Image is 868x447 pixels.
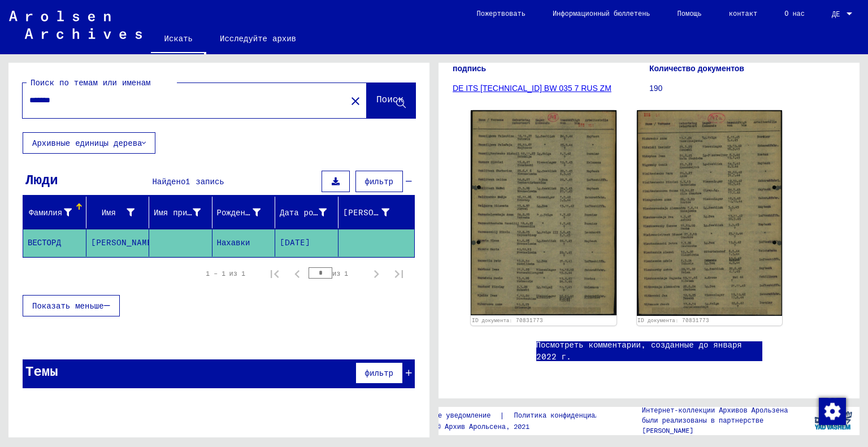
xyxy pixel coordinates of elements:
[642,416,763,435] font: были реализованы в партнерстве [PERSON_NAME]
[217,237,250,248] font: Нахавки
[553,9,650,18] font: Информационный бюллетень
[32,138,142,148] font: Архивные единицы дерева
[472,317,544,323] a: ID документа: 70831773
[649,64,744,73] font: Количество документов
[28,237,61,248] font: ВЕСТОРД
[642,406,788,414] font: Интернет-коллекции Архивов Арользена
[164,33,193,44] font: Искать
[536,340,742,362] font: Посмотреть комментарии, созданные до января 2022 г.
[280,237,310,248] font: [DATE]
[678,9,702,18] font: Помощь
[280,203,341,222] div: Дата рождения
[31,77,150,88] font: Поиск по темам или именам
[376,93,403,105] font: Поиск
[397,411,491,419] font: Юридическое уведомление
[397,422,530,431] font: Copyright © Архив Арольсена, 2021
[185,176,224,186] font: 1 запись
[263,262,286,285] button: Первая страница
[28,203,86,222] div: Фамилия
[206,269,245,277] font: 1 – 1 из 1
[388,262,410,285] button: Последняя страница
[536,339,762,363] a: Посмотреть комментарии, созданные до января 2022 г.
[367,83,415,118] button: Поиск
[453,64,486,73] font: подпись
[149,197,212,228] mat-header-cell: Имя при рождении
[86,197,150,228] mat-header-cell: Имя
[397,410,500,422] a: Юридическое уведомление
[365,176,393,186] font: фильтр
[23,132,155,154] button: Архивные единицы дерева
[275,197,338,228] mat-header-cell: Дата рождения
[365,368,393,378] font: фильтр
[217,203,275,222] div: Рождение
[637,317,709,323] a: ID документа: 70831773
[102,207,116,218] font: Имя
[476,9,525,18] font: Пожертвовать
[280,207,342,218] font: Дата рождения
[23,197,86,228] mat-header-cell: Фамилия
[206,25,310,52] a: Исследуйте архив
[514,411,623,419] font: Политика конфиденциальности
[152,176,185,186] font: Найдено
[220,33,296,44] font: Исследуйте архив
[9,11,142,39] img: Arolsen_neg.svg
[91,203,149,222] div: Имя
[349,94,362,108] mat-icon: close
[91,237,157,248] font: [PERSON_NAME]
[784,9,805,18] font: О нас
[812,406,854,435] img: yv_logo.png
[154,207,231,218] font: Имя при рождении
[217,207,255,218] font: Рождение
[500,410,505,420] font: |
[343,207,471,218] font: [PERSON_NAME] заключенного
[151,25,206,54] a: Искать
[471,110,617,315] img: 001.jpg
[32,301,104,311] font: Показать меньше
[819,398,846,425] img: Изменить согласие
[29,207,62,218] font: Фамилия
[832,10,840,18] font: ДЕ
[25,171,58,188] font: Люди
[355,362,403,384] button: фильтр
[453,84,611,93] a: DE ITS [TECHNICAL_ID] BW 035 7 RUS ZM
[212,197,276,228] mat-header-cell: Рождение
[505,410,637,422] a: Политика конфиденциальности
[25,362,58,379] font: Темы
[637,110,783,316] img: 002.jpg
[649,84,662,93] font: 190
[344,89,367,112] button: Прозрачный
[23,295,120,316] button: Показать меньше
[343,203,404,222] div: [PERSON_NAME] заключенного
[332,269,348,277] font: из 1
[365,262,388,285] button: Следующая страница
[729,9,757,18] font: контакт
[154,203,215,222] div: Имя при рождении
[286,262,309,285] button: Предыдущая страница
[355,171,403,192] button: фильтр
[338,197,415,228] mat-header-cell: Номер заключенного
